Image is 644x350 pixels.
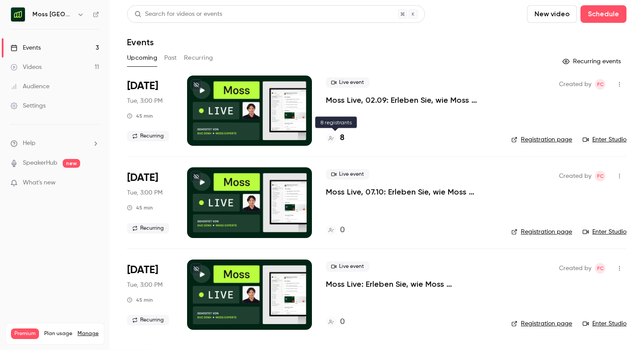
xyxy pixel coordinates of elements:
[511,227,572,236] a: Registration page
[326,261,369,272] span: Live event
[326,224,345,236] a: 0
[127,260,173,330] div: Nov 4 Tue, 3:00 PM (Europe/Berlin)
[597,79,604,90] span: FC
[11,82,50,91] div: Audience
[340,132,344,144] h4: 8
[326,279,497,289] a: Moss Live: Erleben Sie, wie Moss Ausgabenmanagement automatisiert
[134,10,222,19] div: Search for videos or events
[511,135,572,144] a: Registration page
[583,135,626,144] a: Enter Studio
[559,171,591,181] span: Created by
[127,167,173,238] div: Oct 7 Tue, 3:00 PM (Europe/Berlin)
[559,54,626,69] button: Recurring events
[184,51,213,65] button: Recurring
[11,328,39,339] span: Premium
[127,51,157,65] button: Upcoming
[127,315,169,325] span: Recurring
[583,319,626,328] a: Enter Studio
[326,187,497,197] a: Moss Live, 07.10: Erleben Sie, wie Moss Ausgabenmanagement automatisiert
[11,43,41,52] div: Events
[127,131,169,141] span: Recurring
[597,263,604,274] span: FC
[127,112,153,119] div: 45 min
[127,79,158,93] span: [DATE]
[511,319,572,328] a: Registration page
[11,7,25,22] img: Moss Deutschland
[127,263,158,277] span: [DATE]
[340,316,345,328] h4: 0
[127,97,163,105] span: Tue, 3:00 PM
[326,77,369,88] span: Live event
[326,95,497,105] a: Moss Live, 02.09: Erleben Sie, wie Moss Ausgabenmanagement automatisiert
[559,263,591,274] span: Created by
[595,79,605,90] span: Felicity Cator
[127,37,154,47] h1: Events
[580,5,626,23] button: Schedule
[44,330,72,337] span: Plan usage
[164,51,177,65] button: Past
[11,63,42,72] div: Videos
[127,296,153,303] div: 45 min
[127,223,169,234] span: Recurring
[559,79,591,90] span: Created by
[326,132,344,144] a: 8
[127,204,153,211] div: 45 min
[127,76,173,146] div: Sep 2 Tue, 3:00 PM (Europe/Berlin)
[23,178,56,188] span: What's new
[88,179,99,187] iframe: Noticeable Trigger
[340,224,345,236] h4: 0
[127,188,163,197] span: Tue, 3:00 PM
[595,171,605,181] span: Felicity Cator
[127,281,163,289] span: Tue, 3:00 PM
[32,10,74,19] h6: Moss [GEOGRAPHIC_DATA]
[595,263,605,274] span: Felicity Cator
[597,171,604,181] span: FC
[127,171,158,185] span: [DATE]
[326,316,345,328] a: 0
[23,159,57,168] a: SpeakerHub
[11,139,99,148] li: help-dropdown-opener
[326,169,369,180] span: Live event
[11,101,46,110] div: Settings
[63,159,80,168] span: new
[23,139,35,148] span: Help
[78,330,99,337] a: Manage
[583,227,626,236] a: Enter Studio
[527,5,577,23] button: New video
